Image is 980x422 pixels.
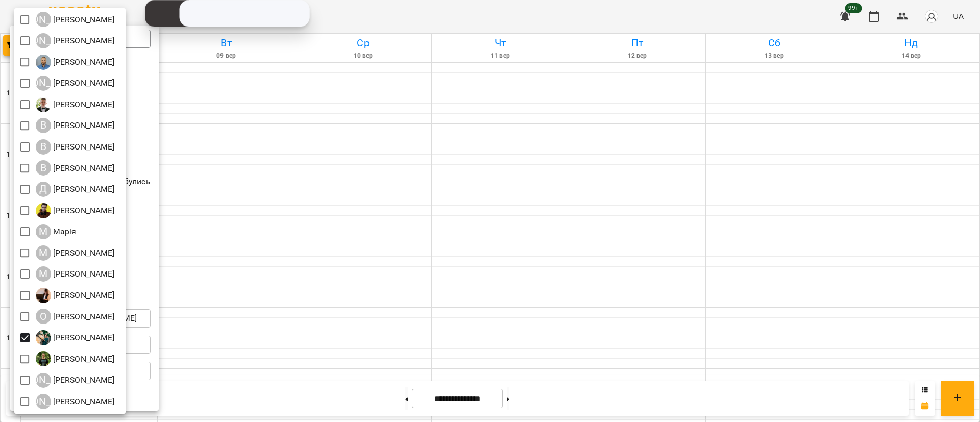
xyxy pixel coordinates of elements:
[36,330,115,345] a: О [PERSON_NAME]
[36,373,51,388] div: [PERSON_NAME]
[36,33,115,48] a: [PERSON_NAME] [PERSON_NAME]
[36,330,51,345] img: О
[36,245,115,261] a: М [PERSON_NAME]
[36,76,115,91] div: Артем Кот
[36,160,115,176] a: В [PERSON_NAME]
[36,266,115,282] a: М [PERSON_NAME]
[51,183,115,195] p: [PERSON_NAME]
[51,353,115,365] p: [PERSON_NAME]
[36,309,51,324] div: О
[36,160,51,176] div: В
[51,332,115,344] p: [PERSON_NAME]
[36,76,51,91] div: [PERSON_NAME]
[36,351,115,366] div: Роман Ованенко
[36,245,51,261] div: М
[36,97,51,112] img: В
[36,12,115,27] div: Аліна Москаленко
[36,224,77,239] a: М Марія
[36,203,51,218] img: Д
[51,395,115,408] p: [PERSON_NAME]
[51,77,115,89] p: [PERSON_NAME]
[36,118,115,133] a: В [PERSON_NAME]
[36,394,115,409] a: [PERSON_NAME] [PERSON_NAME]
[36,351,51,366] img: Р
[51,35,115,47] p: [PERSON_NAME]
[36,12,115,27] a: [PERSON_NAME] [PERSON_NAME]
[36,139,51,155] div: В
[36,97,115,112] a: В [PERSON_NAME]
[36,139,115,155] a: В [PERSON_NAME]
[36,351,115,366] a: Р [PERSON_NAME]
[36,309,115,324] a: О [PERSON_NAME]
[36,203,115,218] a: Д [PERSON_NAME]
[36,118,51,133] div: В
[51,119,115,132] p: [PERSON_NAME]
[36,394,115,409] div: Ярослав Пташинський
[36,182,51,197] div: Д
[36,330,115,345] div: Ольга Мизюк
[51,226,77,238] p: Марія
[36,288,115,303] a: Н [PERSON_NAME]
[36,33,115,48] div: Анастасія Герус
[36,182,115,197] a: Д [PERSON_NAME]
[36,55,115,70] div: Антон Костюк
[36,266,51,282] div: М
[51,98,115,111] p: [PERSON_NAME]
[36,373,115,388] a: [PERSON_NAME] [PERSON_NAME]
[36,33,51,48] div: [PERSON_NAME]
[51,374,115,386] p: [PERSON_NAME]
[51,205,115,217] p: [PERSON_NAME]
[51,56,115,68] p: [PERSON_NAME]
[51,289,115,302] p: [PERSON_NAME]
[51,141,115,153] p: [PERSON_NAME]
[36,12,51,27] div: [PERSON_NAME]
[51,14,115,26] p: [PERSON_NAME]
[36,288,51,303] img: Н
[36,55,115,70] a: А [PERSON_NAME]
[36,394,51,409] div: [PERSON_NAME]
[36,55,51,70] img: А
[51,162,115,175] p: [PERSON_NAME]
[51,268,115,280] p: [PERSON_NAME]
[51,311,115,323] p: [PERSON_NAME]
[51,247,115,259] p: [PERSON_NAME]
[36,373,115,388] div: Юрій Шпак
[36,224,51,239] div: М
[36,76,115,91] a: [PERSON_NAME] [PERSON_NAME]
